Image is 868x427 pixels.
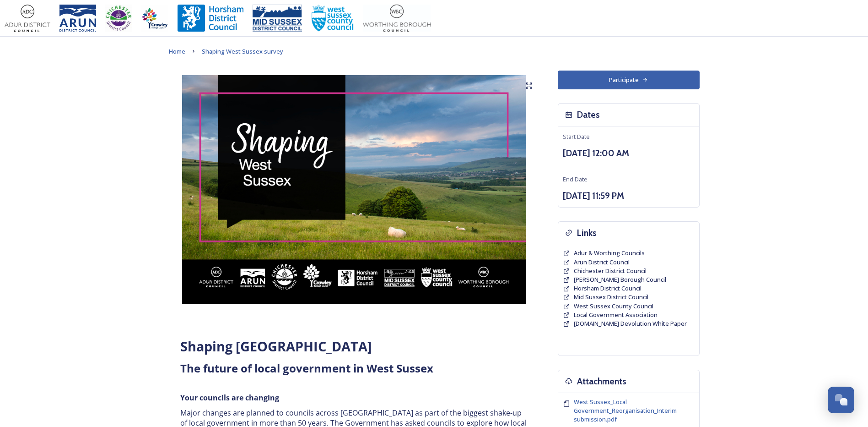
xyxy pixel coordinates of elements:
[574,267,647,275] a: Chichester District Council
[202,46,283,57] a: Shaping West Sussex survey
[105,5,132,32] img: CDC%20Logo%20-%20you%20may%20have%20a%20better%20version.jpg
[563,175,588,183] span: End Date
[574,311,658,319] span: Local Government Association
[574,275,666,284] span: [PERSON_NAME] Borough Council
[563,147,695,160] h3: [DATE] 12:00 AM
[180,337,372,355] strong: Shaping [GEOGRAPHIC_DATA]
[574,284,642,293] a: Horsham District Council
[574,293,648,301] a: Mid Sussex District Council
[253,5,302,32] img: 150ppimsdc%20logo%20blue.png
[178,5,243,32] img: Horsham%20DC%20Logo.jpg
[574,319,687,328] span: [DOMAIN_NAME] Devolution White Paper
[828,387,854,413] button: Open Chat
[574,284,642,292] span: Horsham District Council
[5,5,50,32] img: Adur%20logo%20%281%29.jpeg
[574,258,630,267] a: Arun District Council
[563,189,695,203] h3: [DATE] 11:59 PM
[180,393,279,403] strong: Your councils are changing
[574,319,687,328] a: [DOMAIN_NAME] Devolution White Paper
[574,275,666,284] a: [PERSON_NAME] Borough Council
[169,47,185,55] span: Home
[577,375,626,388] h3: Attachments
[59,5,96,32] img: Arun%20District%20Council%20logo%20blue%20CMYK.jpg
[577,226,597,240] h3: Links
[202,47,283,55] span: Shaping West Sussex survey
[180,361,433,376] strong: The future of local government in West Sussex
[574,258,630,266] span: Arun District Council
[574,267,647,275] span: Chichester District Council
[574,249,645,257] a: Adur & Worthing Councils
[169,46,185,57] a: Home
[363,5,431,32] img: Worthing_Adur%20%281%29.jpg
[558,71,700,89] button: Participate
[574,311,658,319] a: Local Government Association
[574,302,653,311] a: West Sussex County Council
[577,108,600,121] h3: Dates
[574,249,645,257] span: Adur & Worthing Councils
[574,398,677,423] span: West Sussex_Local Government_Reorganisation_Interim submission.pdf
[141,5,168,32] img: Crawley%20BC%20logo.jpg
[574,293,648,301] span: Mid Sussex District Council
[311,5,354,32] img: WSCCPos-Spot-25mm.jpg
[563,132,590,141] span: Start Date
